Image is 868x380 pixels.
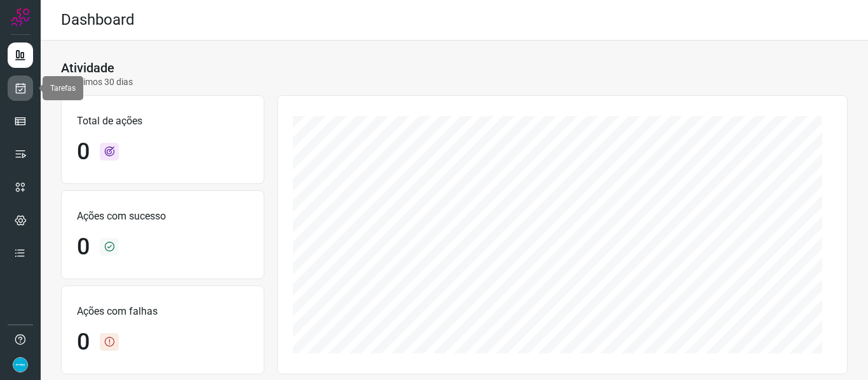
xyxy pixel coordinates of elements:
p: Ações com sucesso [77,209,248,224]
h1: 0 [77,329,90,356]
h1: 0 [77,233,90,261]
img: Logo [11,8,30,27]
h2: Dashboard [61,11,135,29]
h1: 0 [77,138,90,166]
p: Últimos 30 dias [61,75,133,89]
p: Total de ações [77,114,248,129]
span: Tarefas [50,84,76,93]
h3: Atividade [61,60,114,75]
img: 86fc21c22a90fb4bae6cb495ded7e8f6.png [13,357,28,372]
p: Ações com falhas [77,304,248,319]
